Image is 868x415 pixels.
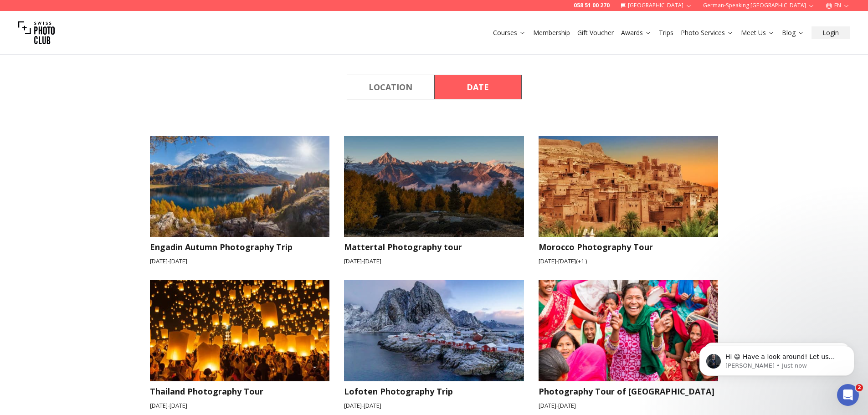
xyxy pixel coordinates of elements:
font: [DATE] [169,257,187,265]
font: Photo Services [681,28,725,37]
button: Awards [617,26,655,39]
img: Swiss photo club [18,15,55,51]
iframe: Intercom notifications message [686,327,868,390]
font: Blog [782,28,796,37]
a: Blog [782,28,804,37]
font: [DATE] [344,401,362,410]
font: - [556,257,558,265]
font: [DATE] [150,401,168,410]
a: Awards [621,28,652,37]
font: Courses [493,28,517,37]
font: Lofoten Photography Trip [344,386,453,397]
font: EN [834,1,841,9]
img: Morocco Photography Tour [529,131,727,242]
font: Trips [659,28,673,37]
font: Date [467,82,489,92]
img: Engadin Autumn Photography Trip [141,131,339,242]
a: Gift Voucher [577,28,614,37]
a: Courses [493,28,526,37]
a: Photo Services [681,28,734,37]
button: Membership [529,26,574,39]
button: Trips [655,26,677,39]
font: Thailand Photography Tour [150,386,263,397]
a: Lofoten Photography TripLofoten Photography Trip[DATE]-[DATE] [344,280,524,410]
img: Lofoten Photography Trip [335,275,533,386]
font: - [362,257,364,265]
a: Mattertal Photography tourMattertal Photography tour[DATE]-[DATE] [344,136,524,266]
font: Awards [621,28,643,37]
a: 058 51 00 270 [574,2,610,9]
font: Photography Tour of [GEOGRAPHIC_DATA] [539,386,714,397]
button: Courses [489,26,529,39]
font: (+ [576,257,581,265]
a: Engadin Autumn Photography TripEngadin Autumn Photography Trip[DATE]-[DATE] [150,136,330,266]
font: Membership [533,28,570,37]
a: Meet Us [741,28,775,37]
font: Mattertal Photography tour [344,241,462,252]
font: Engadin Autumn Photography Trip [150,241,293,252]
font: ) [586,257,587,265]
iframe: Intercom live chat [837,384,859,406]
font: [DATE] [558,257,576,265]
font: [DATE] [169,401,187,410]
font: [DATE] [344,257,362,265]
font: Gift Voucher [577,28,614,37]
button: Gift Voucher [574,26,617,39]
font: German-speaking [GEOGRAPHIC_DATA] [703,1,806,9]
a: Trips [659,28,673,37]
font: [GEOGRAPHIC_DATA] [628,1,683,9]
font: Morocco Photography Tour [539,241,653,252]
font: - [362,401,364,410]
button: By Date [434,75,522,99]
a: Membership [533,28,570,37]
font: [DATE] [539,401,556,410]
font: - [556,401,558,410]
button: Blog [778,26,808,39]
img: Thailand Photography Tour [141,275,339,386]
button: Meet Us [737,26,778,39]
font: - [168,401,169,410]
font: 1 [581,257,584,265]
div: Course filter [347,75,522,99]
font: [DATE] [150,257,168,265]
font: Location [369,82,412,92]
button: By Location [347,75,434,99]
button: Photo Services [677,26,737,39]
a: Thailand Photography TourThailand Photography Tour[DATE]-[DATE] [150,280,330,410]
font: [DATE] [539,257,556,265]
a: Photography Tour of NepalPhotography Tour of [GEOGRAPHIC_DATA][DATE]-[DATE] [539,280,719,410]
span: 2 [856,384,863,391]
a: Morocco Photography TourMorocco Photography Tour[DATE]-[DATE](+1 ) [539,136,719,266]
font: [DATE] [364,401,381,410]
font: Login [822,28,839,37]
font: - [168,257,169,265]
font: [DATE] [558,401,576,410]
img: Photography Tour of Nepal [529,275,727,386]
img: Mattertal Photography tour [335,131,533,242]
font: [DATE] [364,257,381,265]
button: Login [812,26,850,39]
font: Meet Us [741,28,766,37]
